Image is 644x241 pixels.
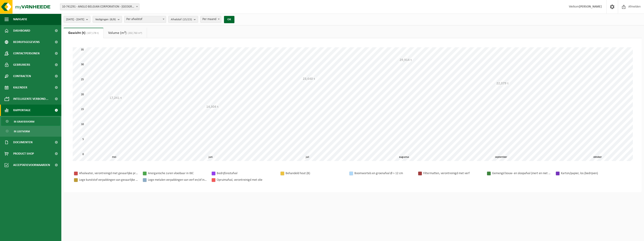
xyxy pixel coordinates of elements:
[354,171,413,176] div: Boomwortels en groenafval Ø > 12 cm
[13,36,40,48] span: Bedrijfsgegevens
[492,171,551,176] div: Gemengd bouw- en sloopafval (inert en niet inert)
[60,4,139,10] span: 10-741291 - ANGLO BELGIAN CORPORATION - GENT
[495,81,510,86] div: 22,079 t
[224,16,234,23] button: OK
[561,171,620,176] div: Karton/papier, los (bedrijven)
[127,32,142,35] span: (202,760 m³)
[1,117,60,126] a: In grafiekvorm
[13,137,32,148] span: Documenten
[398,58,413,62] div: 29,914 t
[13,59,30,70] span: Gebruikers
[13,70,31,82] span: Contracten
[13,159,50,171] span: Acceptatievoorwaarden
[148,171,207,176] div: Anorganische zuren vloeibaar in IBC
[60,3,139,10] span: 10-741291 - ANGLO BELGIAN CORPORATION - GENT
[183,18,192,21] count: (15/15)
[13,93,48,105] span: Intelligente verbond...
[579,5,602,8] strong: [PERSON_NAME]
[148,177,207,183] div: Lege metalen verpakkingen van verf en/of inkt (schraapschoon)
[168,16,198,23] button: Afvalstof(15/15)
[79,171,138,176] div: Afvalwater, verontreinigd met gevaarlijke producten
[108,96,123,100] div: 17,241 t
[79,177,138,183] div: Lege kunststof verpakkingen van gevaarlijke stoffen
[171,16,192,23] span: Afvalstof
[85,32,99,35] span: (107,178 t)
[217,171,276,176] div: Bedrijfsrestafval
[302,77,316,81] div: 23,640 t
[124,16,166,23] span: Per afvalstof
[201,16,221,23] span: Per maand
[64,16,90,23] button: [DATE] - [DATE]
[14,117,34,126] span: In grafiekvorm
[13,105,31,116] span: Rapportage
[13,48,40,59] span: Contactpersonen
[110,18,116,21] count: (8/8)
[13,14,27,25] span: Navigatie
[205,105,220,109] div: 14,304 t
[286,171,345,176] div: Behandeld hout (B)
[104,28,147,38] a: Volume (m³)
[13,82,27,93] span: Kalender
[13,148,34,159] span: Product Shop
[124,16,166,23] span: Per afvalstof
[13,25,30,36] span: Dashboard
[14,127,30,136] span: In lijstvorm
[93,16,122,23] button: Vestigingen(8/8)
[217,177,276,183] div: Opruimafval, verontreinigd met olie
[1,127,60,136] a: In lijstvorm
[423,171,482,176] div: Filtermatten, verontreinigd met verf
[66,16,84,23] span: [DATE] - [DATE]
[95,16,116,23] span: Vestigingen
[200,16,221,23] span: Per maand
[64,28,103,38] a: Gewicht (t)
